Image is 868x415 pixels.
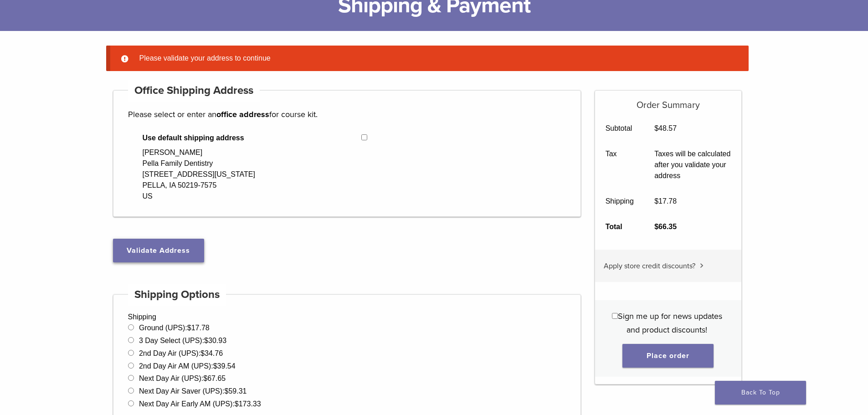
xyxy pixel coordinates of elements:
span: $ [200,349,205,357]
span: Sign me up for news updates and product discounts! [618,311,722,335]
p: Please select or enter an for course kit. [128,108,566,121]
bdi: 67.65 [203,374,226,382]
span: $ [654,197,658,205]
span: $ [213,362,217,370]
li: Please validate your address to continue [136,53,734,64]
strong: office address [216,109,269,119]
span: Use default shipping address [143,133,362,143]
label: 2nd Day Air (UPS): [139,349,223,357]
th: Shipping [595,189,644,214]
th: Total [595,214,644,240]
h5: Order Summary [595,91,741,111]
button: Validate Address [113,239,204,262]
a: Back To Top [715,381,806,405]
bdi: 34.76 [200,349,223,357]
span: Apply store credit discounts? [604,261,695,271]
bdi: 30.93 [204,337,226,344]
span: $ [203,374,207,382]
img: caret.svg [700,263,704,268]
bdi: 59.31 [225,387,247,395]
h4: Shipping Options [128,284,226,306]
span: $ [235,400,239,408]
span: $ [225,387,229,395]
span: $ [654,124,658,132]
th: Subtotal [595,116,644,141]
bdi: 17.78 [187,324,210,332]
span: $ [187,324,191,332]
label: Ground (UPS): [139,324,210,332]
span: $ [654,223,658,231]
bdi: 48.57 [654,124,677,132]
label: Next Day Air Early AM (UPS): [139,400,261,408]
div: [PERSON_NAME] Pella Family Dentistry [STREET_ADDRESS][US_STATE] PELLA, IA 50219-7575 US [143,147,255,202]
bdi: 173.33 [235,400,261,408]
h4: Office Shipping Address [128,80,260,102]
span: $ [204,337,208,344]
button: Place order [622,344,714,368]
bdi: 39.54 [213,362,236,370]
label: Next Day Air Saver (UPS): [139,387,247,395]
td: Taxes will be calculated after you validate your address [644,141,741,189]
input: Sign me up for news updates and product discounts! [612,313,618,319]
bdi: 17.78 [654,197,677,205]
th: Tax [595,141,644,189]
bdi: 66.35 [654,223,677,231]
label: 2nd Day Air AM (UPS): [139,362,236,370]
label: 3 Day Select (UPS): [139,337,226,344]
label: Next Day Air (UPS): [139,374,226,382]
